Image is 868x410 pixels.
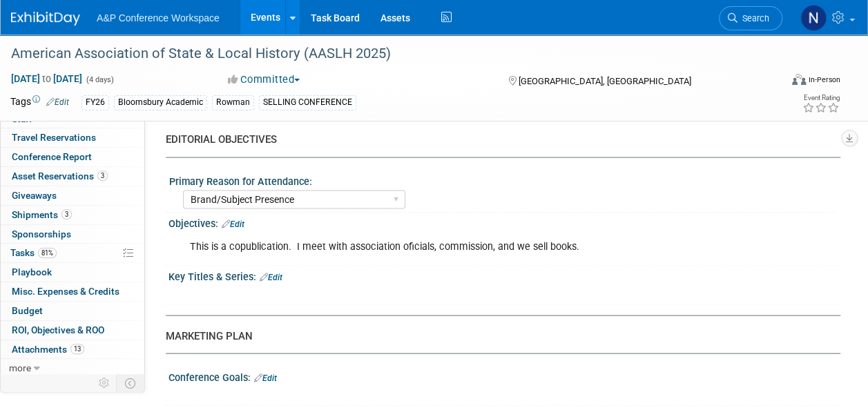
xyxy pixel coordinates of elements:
a: Edit [260,272,282,282]
a: Playbook [1,263,144,282]
div: Key Titles & Series: [168,266,840,284]
img: ExhibitDay [11,12,80,26]
div: Event Format [720,72,840,92]
div: Event Rating [802,95,840,101]
span: (4 days) [85,75,114,84]
div: Conference Goals: [168,367,840,384]
td: Tags [10,95,69,110]
span: Misc. Expenses & Credits [12,286,119,297]
a: Budget [1,302,144,320]
a: Asset Reservations3 [1,167,144,186]
td: Toggle Event Tabs [117,374,145,392]
span: Budget [12,305,43,316]
a: ROI, Objectives & ROO [1,321,144,340]
span: 3 [97,170,108,181]
button: Committed [223,72,305,87]
a: Shipments3 [1,206,144,224]
a: Sponsorships [1,225,144,244]
td: Personalize Event Tab Strip [93,374,117,392]
div: Objectives: [168,213,840,231]
a: Attachments13 [1,340,144,359]
span: 81% [38,248,57,258]
span: more [9,362,31,373]
span: Giveaways [12,190,57,201]
div: This is a copublication. I meet with association oficials, commission, and we sell books. [180,233,707,260]
span: [DATE] [DATE] [10,72,83,85]
div: In-Person [808,75,840,85]
div: Rowman [212,95,254,110]
a: Search [719,6,782,30]
span: [GEOGRAPHIC_DATA], [GEOGRAPHIC_DATA] [519,76,691,86]
a: Conference Report [1,148,144,166]
a: Edit [254,373,277,382]
span: A&P Conference Workspace [97,12,220,23]
img: Format-Inperson.png [792,74,806,85]
span: 13 [70,344,84,354]
a: Travel Reservations [1,128,144,147]
span: to [40,73,53,84]
span: Tasks [10,247,57,258]
img: Natalie Plahuta [800,5,827,31]
span: Staff [12,113,32,124]
div: FY26 [81,95,109,110]
div: MARKETING PLAN [166,329,830,343]
span: Attachments [12,344,84,355]
div: Primary Reason for Attendance: [169,170,834,188]
a: Giveaways [1,186,144,205]
div: American Association of State & Local History (AASLH 2025) [6,41,769,66]
span: Search [737,13,769,23]
span: Sponsorships [12,228,71,240]
a: Edit [222,219,244,228]
div: EDITORIAL OBJECTIVES [166,132,830,146]
a: Tasks81% [1,244,144,262]
a: more [1,359,144,378]
a: Edit [46,97,69,107]
span: Playbook [12,266,52,277]
div: SELLING CONFERENCE [259,95,356,110]
a: Misc. Expenses & Credits [1,282,144,301]
span: Shipments [12,209,72,220]
span: Conference Report [12,151,92,162]
div: Bloomsbury Academic [114,95,207,110]
span: 3 [61,209,72,219]
span: Travel Reservations [12,132,96,143]
span: Asset Reservations [12,170,108,182]
span: ROI, Objectives & ROO [12,324,104,335]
